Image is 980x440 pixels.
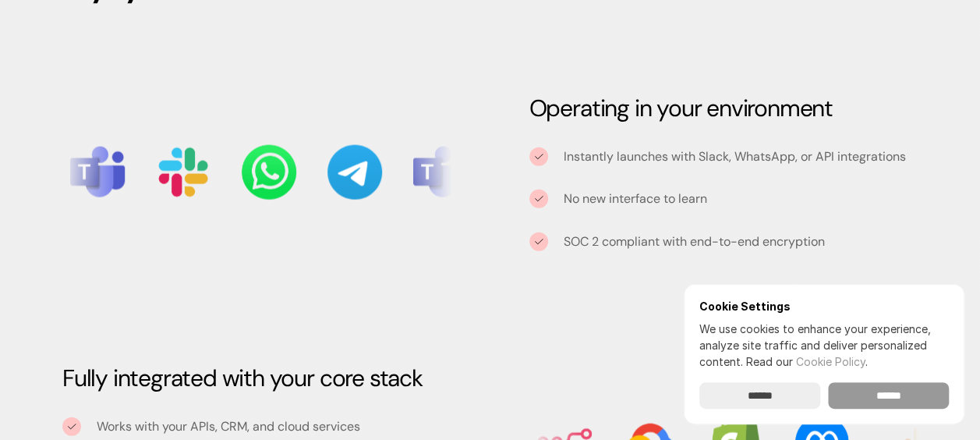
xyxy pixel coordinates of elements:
p: Works with your APIs, CRM, and cloud services [97,418,451,435]
h3: Fully integrated with your core stack [62,363,451,394]
p: We use cookies to enhance your experience, analyze site traffic and deliver personalized content. [699,321,949,370]
img: tick icon [67,422,76,431]
p: Instantly launches with Slack, WhatsApp, or API integrations [564,148,918,165]
h6: Cookie Settings [699,300,949,313]
span: Read our . [746,355,868,368]
a: Cookie Policy [796,355,865,368]
img: tick icon [534,152,543,161]
img: tick icon [534,237,543,247]
h3: Operating in your environment [529,93,918,124]
img: tick icon [534,194,543,204]
p: No new interface to learn [564,190,918,208]
p: SOC 2 compliant with end-to-end encryption [564,232,825,252]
